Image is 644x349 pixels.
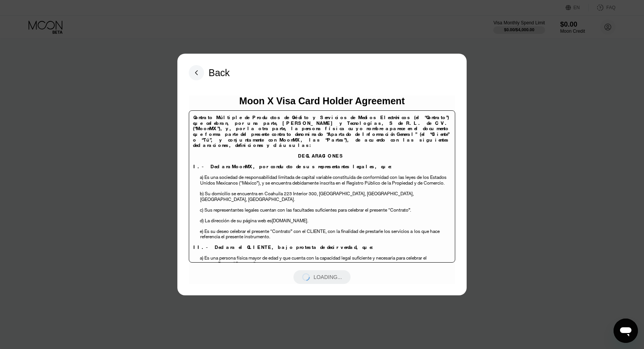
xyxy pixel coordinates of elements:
[193,137,449,149] span: , las “Partes”), de acuerdo con las siguientes declaraciones, definiciones y cláusulas:
[614,319,638,343] iframe: Button to launch messaging window
[265,190,413,197] span: Coahuila 223 Interior 300, [GEOGRAPHIC_DATA], [GEOGRAPHIC_DATA]
[239,96,405,107] div: Moon X Visa Card Holder Agreement
[193,163,232,170] span: I.- Declara
[298,153,344,159] span: DECLARACIONES
[272,217,308,224] span: [DOMAIN_NAME].
[202,228,407,234] span: ) Es su deseo celebrar el presente “Contrato” con el CLIENTE, con la finalidad de prestarle los s...
[200,228,440,240] span: los que hace referencia el presente instrumento.
[200,217,202,224] span: d
[407,228,413,234] span: s a
[202,217,272,224] span: ) La dirección de su página web es
[200,207,202,213] span: c
[200,255,427,267] span: a) Es una persona física mayor de edad y que cuenta con la capacidad legal suficiente y necesaria...
[200,174,446,186] span: a) Es una sociedad de responsabilidad limitada de capital variable constituida de conformidad con...
[200,190,414,202] span: , [GEOGRAPHIC_DATA], [GEOGRAPHIC_DATA].
[200,190,263,197] span: b) Su domicilio se encuentra en
[193,114,449,126] span: Contrato Múltiple de Productos de Crédito y Servicios de Medios Electrónicos (el “Contrato”) que ...
[193,125,449,143] span: y, por la otra parte, la persona física cuyo nombre aparece en el documento que forma parte del p...
[253,163,394,170] span: , por conducto de sus representantes legales, que:
[193,120,449,132] span: [PERSON_NAME] y Tecnologías, S de R.L. de C.V. (“MoonMX”),
[232,163,253,170] span: MoonMX
[189,65,230,80] div: Back
[193,244,375,250] span: II.- Declara el CLIENTE, bajo protesta de decir verdad, que:
[202,207,411,213] span: ) Sus representantes legales cuentan con las facultades suficientes para celebrar el presente “Co...
[279,137,301,143] span: MoonMX
[200,228,202,234] span: e
[209,67,230,78] div: Back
